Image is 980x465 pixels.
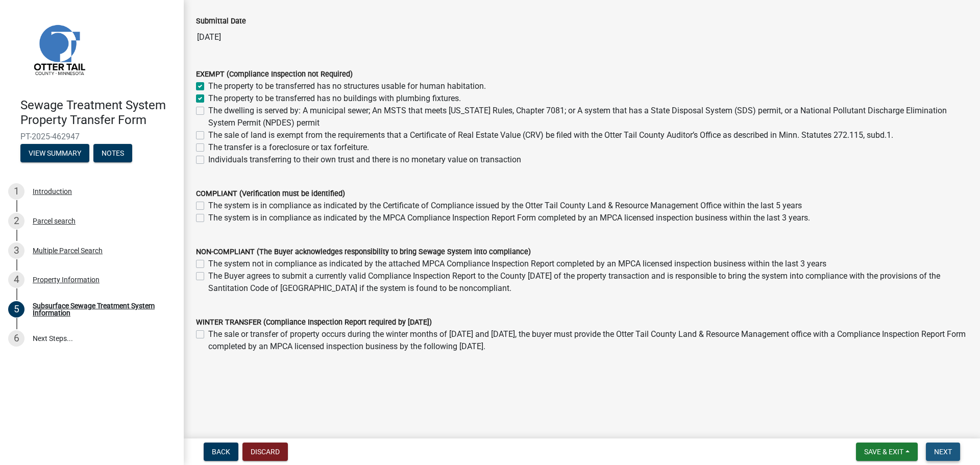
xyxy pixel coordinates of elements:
h4: Sewage Treatment System Property Transfer Form [20,98,176,128]
label: The property to be transferred has no buildings with plumbing fixtures. [208,92,461,105]
img: Otter Tail County, Minnesota [20,11,97,87]
button: Back [204,443,238,461]
label: The sale of land is exempt from the requirements that a Certificate of Real Estate Value (CRV) be... [208,129,893,141]
label: The system is in compliance as indicated by the Certificate of Compliance issued by the Otter Tai... [208,200,802,212]
div: 4 [8,272,24,288]
label: The property to be transferred has no structures usable for human habitation. [208,80,486,92]
button: View Summary [20,144,89,162]
label: The Buyer agrees to submit a currently valid Compliance Inspection Report to the County [DATE] of... [208,270,968,295]
div: Property Information [33,276,100,283]
wm-modal-confirm: Summary [20,150,89,158]
div: 3 [8,242,24,259]
span: Back [212,448,230,456]
div: 1 [8,183,24,200]
button: Discard [242,443,288,461]
label: EXEMPT (Compliance Inspection not Required) [196,71,353,78]
label: The sale or transfer of property occurs during the winter months of [DATE] and [DATE], the buyer ... [208,328,968,353]
label: The system not in compliance as indicated by the attached MPCA Compliance Inspection Report compl... [208,258,826,270]
label: Submittal Date [196,18,246,25]
div: 6 [8,330,24,347]
label: The system is in compliance as indicated by the MPCA Compliance Inspection Report Form completed ... [208,212,810,224]
div: Introduction [33,188,72,195]
button: Notes [93,144,132,162]
div: Parcel search [33,217,76,225]
span: Next [934,448,952,456]
label: The dwelling is served by: A municipal sewer; An MSTS that meets [US_STATE] Rules, Chapter 7081; ... [208,105,968,129]
div: Subsurface Sewage Treatment System Information [33,302,167,316]
div: Multiple Parcel Search [33,247,103,254]
button: Next [926,443,960,461]
label: COMPLIANT (Verification must be identified) [196,190,345,198]
label: WINTER TRANSFER (Compliance Inspection Report required by [DATE]) [196,319,432,326]
div: 5 [8,301,24,317]
span: PT-2025-462947 [20,132,163,141]
div: 2 [8,213,24,229]
button: Save & Exit [856,443,918,461]
wm-modal-confirm: Notes [93,150,132,158]
label: NON-COMPLIANT (The Buyer acknowledges responsibility to bring Sewage System into compliance) [196,249,531,256]
span: Save & Exit [864,448,903,456]
label: The transfer is a foreclosure or tax forfeiture. [208,141,369,154]
label: Individuals transferring to their own trust and there is no monetary value on transaction [208,154,521,166]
